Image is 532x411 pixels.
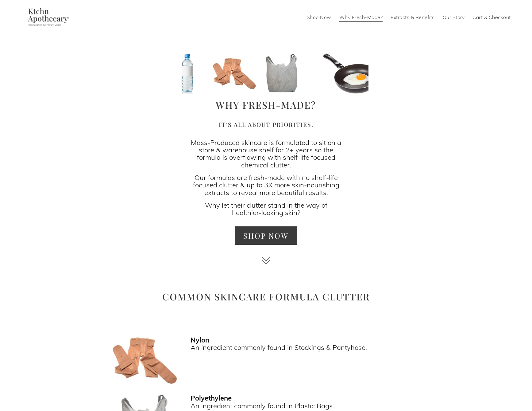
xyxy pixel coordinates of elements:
img: Ktchn Apothecary [21,8,74,26]
a: Why Fresh-Made? [339,12,383,22]
a: Shop Now [307,12,331,22]
strong: Nylon [191,335,209,344]
h1: Common Skincare Formula Clutter [110,291,422,302]
a: Shop Now [235,226,297,245]
p: An ingredient commonly found in Stockings & Pantyhose. [191,336,423,351]
a: Our Story [443,12,465,22]
strong: Polyethylene [191,393,232,402]
a: Ktchn Apothecary Down Arrow.png [259,255,273,265]
p: Why let their clutter stand in the way of healthier-looking skin? [191,201,342,216]
h2: It’s all about priorities. [191,121,342,128]
p: An ingredient commonly found in Plastic Bags. [191,394,423,409]
img: Resize of Clutter Images (5).jpg [164,52,211,94]
h1: Why Fresh-Made? [164,100,369,111]
a: Cart & Checkout [472,12,511,22]
p: Our formulas are fresh-made with no shelf-life focused clutter & up to 3X more skin-nourishing ex... [191,174,342,196]
a: Extracts & Benefits [391,12,435,22]
img: Resize of Clutter Images (6).jpg [258,52,305,94]
img: Resize of Clutter Images (19).jpg [305,52,402,94]
p: Mass-Produced skincare is formulated to sit on a store & warehouse shelf for 2+ years so the form... [191,139,342,168]
img: Resize of Clutter Images (9).jpg [211,52,258,94]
